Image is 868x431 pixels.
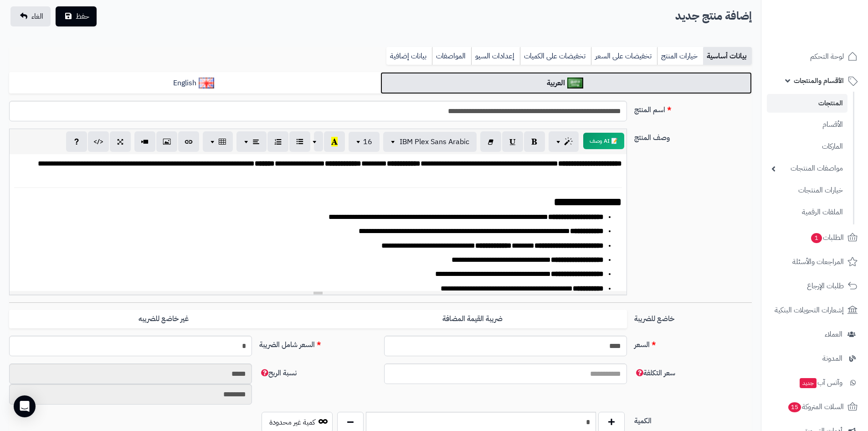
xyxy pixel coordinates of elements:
[9,72,380,94] a: English
[767,181,847,200] a: خيارات المنتجات
[259,368,297,379] span: نسبة الربح
[675,7,752,26] h2: إضافة منتج جديد
[767,275,863,297] a: طلبات الإرجاع
[76,11,89,22] span: حفظ
[380,72,752,94] a: العربية
[767,323,863,345] a: العملاء
[363,136,372,147] span: 16
[807,280,844,292] span: طلبات الإرجاع
[657,47,703,65] a: خيارات المنتج
[806,7,859,26] img: logo-2.png
[349,132,380,152] button: 16
[256,336,380,350] label: السعر شامل الضريبة
[9,310,318,328] label: غير خاضع للضريبه
[199,78,215,88] img: English
[432,47,471,65] a: المواصفات
[767,396,863,418] a: السلات المتروكة15
[383,132,477,152] button: IBM Plex Sans Arabic
[400,136,469,147] span: IBM Plex Sans Arabic
[811,233,822,244] span: 1
[787,400,844,413] span: السلات المتروكة
[775,304,844,317] span: إشعارات التحويلات البنكية
[800,378,817,388] span: جديد
[520,47,591,65] a: تخفيضات على الكميات
[471,47,520,65] a: إعدادات السيو
[31,11,43,22] span: الغاء
[810,231,844,244] span: الطلبات
[825,328,842,341] span: العملاء
[794,74,844,87] span: الأقسام والمنتجات
[386,47,432,65] a: بيانات إضافية
[703,47,752,65] a: بيانات أساسية
[767,372,863,394] a: وآتس آبجديد
[318,310,627,328] label: ضريبة القيمة المضافة
[799,376,842,389] span: وآتس آب
[767,137,847,156] a: الماركات
[634,368,675,379] span: سعر التكلفة
[583,133,624,149] button: 📝 AI وصف
[631,412,755,426] label: الكمية
[631,336,755,350] label: السعر
[10,6,51,26] a: الغاء
[14,395,36,417] div: Open Intercom Messenger
[631,129,755,143] label: وصف المنتج
[792,255,844,268] span: المراجعات والأسئلة
[767,115,847,135] a: الأقسام
[767,94,847,113] a: المنتجات
[567,78,583,88] img: العربية
[767,348,863,369] a: المدونة
[631,101,755,115] label: اسم المنتج
[631,310,755,324] label: خاضع للضريبة
[822,352,842,365] span: المدونة
[56,6,97,26] button: حفظ
[767,203,847,222] a: الملفات الرقمية
[591,47,657,65] a: تخفيضات على السعر
[767,227,863,249] a: الطلبات1
[788,402,802,413] span: 15
[767,46,863,68] a: لوحة التحكم
[767,251,863,273] a: المراجعات والأسئلة
[767,299,863,321] a: إشعارات التحويلات البنكية
[767,159,847,178] a: مواصفات المنتجات
[810,50,844,63] span: لوحة التحكم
